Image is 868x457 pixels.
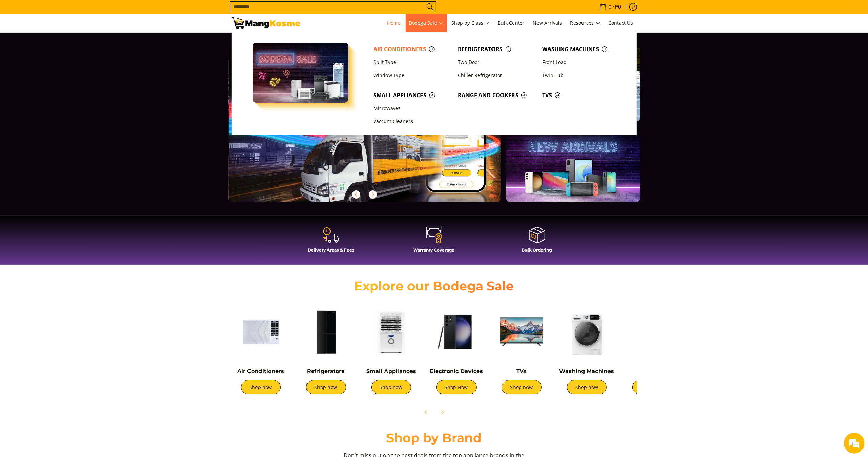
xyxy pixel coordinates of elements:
img: Electronic Devices [427,303,486,361]
span: Shop by Class [452,19,490,27]
a: Electronic Devices [430,368,483,375]
a: Twin Tub [539,69,623,82]
span: Bulk Center [498,20,525,26]
button: Previous [349,187,364,202]
h4: Warranty Coverage [386,247,482,253]
div: Chat with us now [36,38,115,47]
span: • [597,3,623,11]
span: TVs [542,91,620,100]
a: More [229,46,523,213]
a: Two Door [454,56,539,69]
span: Resources [570,19,600,27]
img: Air Conditioners [232,303,290,361]
img: Cookers [623,303,681,361]
span: Range and Cookers [458,91,535,100]
a: Shop by Class [448,14,493,32]
a: Bulk Ordering [489,226,585,258]
a: Shop Now [436,380,477,394]
a: Contact Us [605,14,637,32]
a: Split Type [370,56,454,69]
a: Small Appliances [366,368,416,375]
a: Refrigerators [454,43,539,56]
img: Mang Kosme: Your Home Appliances Warehouse Sale Partner! [232,17,300,29]
a: Shop now [632,380,672,394]
a: Shop now [241,380,281,394]
a: Washing Machines [559,368,614,375]
img: Small Appliances [362,303,420,361]
button: Search [425,2,436,12]
a: Chiller Refrigerator [454,69,539,82]
span: Contact Us [609,20,633,26]
a: Washing Machines [539,43,623,56]
img: TVs [493,303,551,361]
a: Window Type [370,69,454,82]
a: TVs [539,89,623,102]
a: Shop now [371,380,411,394]
span: New Arrivals [533,20,562,26]
a: Bodega Sale [406,14,447,32]
span: Refrigerators [458,45,535,54]
a: Shop now [306,380,346,394]
h2: Shop by Brand [232,430,637,446]
h4: Bulk Ordering [489,247,585,253]
a: Small Appliances [370,89,454,102]
a: Refrigerators [307,368,345,375]
a: Resources [567,14,604,32]
a: Warranty Coverage [386,226,482,258]
a: Range and Cookers [454,89,539,102]
a: Air Conditioners [237,368,284,375]
a: Air Conditioners [370,43,454,56]
a: Shop now [567,380,607,394]
a: Delivery Areas & Fees [283,226,379,258]
a: Home [384,14,404,32]
h4: Delivery Areas & Fees [283,247,379,253]
a: Vaccum Cleaners [370,115,454,128]
nav: Main Menu [307,14,637,32]
span: Bodega Sale [409,19,443,27]
img: Washing Machines [558,303,616,361]
a: Microwaves [370,102,454,115]
button: Next [365,187,380,202]
span: Home [387,20,401,26]
button: Previous [418,405,433,420]
span: ₱0 [614,4,622,9]
a: TVs [517,368,527,375]
a: Front Load [539,56,623,69]
a: Shop now [502,380,542,394]
img: Bodega Sale [253,43,349,103]
img: Refrigerators [297,303,355,361]
span: We're online! [40,87,95,156]
button: Next [435,405,450,420]
span: Small Appliances [373,91,451,100]
a: New Arrivals [530,14,566,32]
span: Washing Machines [542,45,620,54]
span: Air Conditioners [373,45,451,54]
span: 0 [608,4,613,9]
a: Bulk Center [495,14,528,32]
textarea: Type your message and hit 'Enter' [3,188,131,212]
div: Minimize live chat window [113,3,129,20]
h2: Explore our Bodega Sale [335,278,534,294]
